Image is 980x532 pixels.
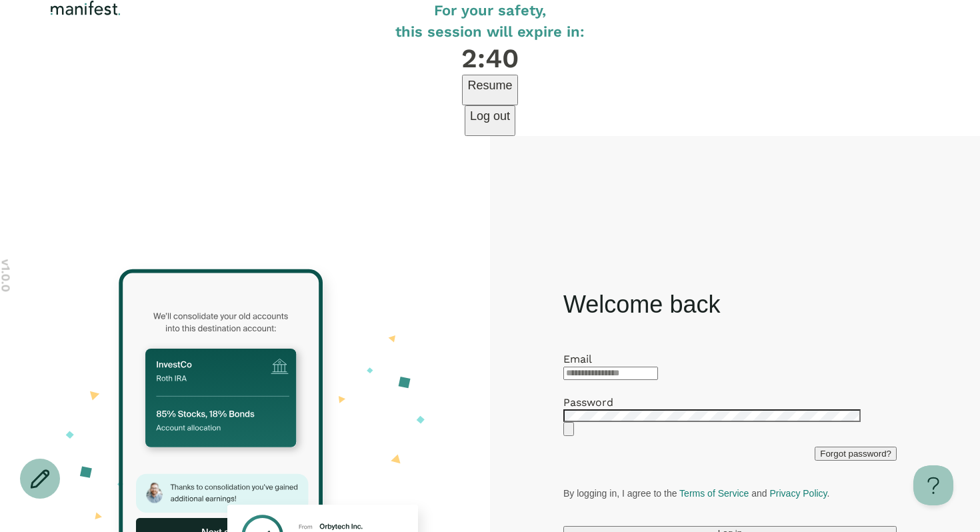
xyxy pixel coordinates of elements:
[563,487,897,499] p: By logging in, I agree to the and .
[820,449,891,459] span: Forgot password?
[913,465,953,505] iframe: Help Scout Beacon - Open
[815,447,897,461] button: Forgot password?
[563,396,613,409] label: Password
[563,422,574,436] button: Show password
[679,488,749,499] a: Terms of Service
[563,353,592,365] label: Email
[462,75,517,105] button: Resume
[465,105,515,136] button: Log out
[769,488,827,499] a: Privacy Policy
[563,289,897,321] h1: Welcome back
